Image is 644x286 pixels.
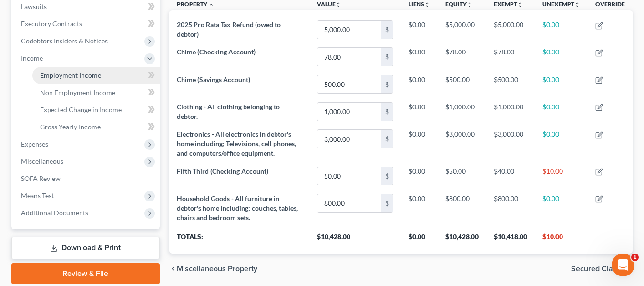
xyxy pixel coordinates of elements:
[438,43,486,71] td: $78.00
[401,126,438,162] td: $0.00
[177,130,296,157] span: Electronics - All electronics in debtor's home including; Televisions, cell phones, and computers...
[317,167,381,185] input: 0.00
[381,48,393,66] div: $
[631,254,639,261] span: 1
[32,84,160,101] a: Non Employment Income
[571,265,625,273] span: Secured Claims
[21,140,48,148] span: Expenses
[535,71,588,98] td: $0.00
[612,254,634,276] iframe: Intercom live chat
[438,190,486,226] td: $800.00
[535,43,588,71] td: $0.00
[169,227,309,254] th: Totals:
[381,130,393,148] div: $
[542,0,580,8] a: Unexemptunfold_more
[177,103,280,120] span: Clothing - All clothing belonging to debtor.
[486,71,535,98] td: $500.00
[309,227,401,254] th: $10,428.00
[409,0,430,8] a: Liensunfold_more
[21,174,61,182] span: SOFA Review
[177,194,298,222] span: Household Goods - All furniture in debtor's home including; couches, tables, chairs and bedroom s...
[381,103,393,121] div: $
[169,265,257,273] button: chevron_left Miscellaneous Property
[486,162,535,190] td: $40.00
[438,71,486,98] td: $500.00
[21,157,63,165] span: Miscellaneous
[317,0,341,8] a: Valueunfold_more
[177,167,268,175] span: Fifth Third (Checking Account)
[438,162,486,190] td: $50.00
[494,0,523,8] a: Exemptunfold_more
[381,194,393,212] div: $
[535,162,588,190] td: $10.00
[535,16,588,43] td: $0.00
[21,191,54,200] span: Means Test
[317,21,381,39] input: 0.00
[445,0,472,8] a: Equityunfold_more
[21,209,88,217] span: Additional Documents
[317,130,381,148] input: 0.00
[535,98,588,125] td: $0.00
[11,263,160,284] a: Review & File
[401,43,438,71] td: $0.00
[177,265,257,273] span: Miscellaneous Property
[517,2,523,8] i: unfold_more
[401,227,438,254] th: $0.00
[486,98,535,125] td: $1,000.00
[21,37,108,45] span: Codebtors Insiders & Notices
[21,20,82,28] span: Executory Contracts
[438,16,486,43] td: $5,000.00
[381,21,393,39] div: $
[401,71,438,98] td: $0.00
[486,227,535,254] th: $10,418.00
[13,170,160,187] a: SOFA Review
[486,43,535,71] td: $78.00
[208,2,214,8] i: expand_less
[486,190,535,226] td: $800.00
[177,0,214,8] a: Property expand_less
[424,2,430,8] i: unfold_more
[401,190,438,226] td: $0.00
[381,167,393,185] div: $
[13,15,160,32] a: Executory Contracts
[467,2,472,8] i: unfold_more
[32,118,160,136] a: Gross Yearly Income
[40,88,115,96] span: Non Employment Income
[317,48,381,66] input: 0.00
[486,16,535,43] td: $5,000.00
[438,126,486,162] td: $3,000.00
[177,21,281,38] span: 2025 Pro Rata Tax Refund (owed to debtor)
[21,54,43,62] span: Income
[40,123,101,131] span: Gross Yearly Income
[438,98,486,125] td: $1,000.00
[401,16,438,43] td: $0.00
[535,227,588,254] th: $10.00
[486,126,535,162] td: $3,000.00
[571,265,633,273] button: Secured Claims chevron_right
[317,75,381,94] input: 0.00
[32,67,160,84] a: Employment Income
[317,103,381,121] input: 0.00
[401,98,438,125] td: $0.00
[381,75,393,94] div: $
[574,2,580,8] i: unfold_more
[438,227,486,254] th: $10,428.00
[32,101,160,118] a: Expected Change in Income
[11,237,160,259] a: Download & Print
[40,71,101,79] span: Employment Income
[40,106,122,114] span: Expected Change in Income
[401,162,438,190] td: $0.00
[317,194,381,212] input: 0.00
[177,75,250,84] span: Chime (Savings Account)
[535,126,588,162] td: $0.00
[535,190,588,226] td: $0.00
[21,2,47,11] span: Lawsuits
[169,265,177,273] i: chevron_left
[336,2,341,8] i: unfold_more
[177,48,256,56] span: Chime (Checking Account)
